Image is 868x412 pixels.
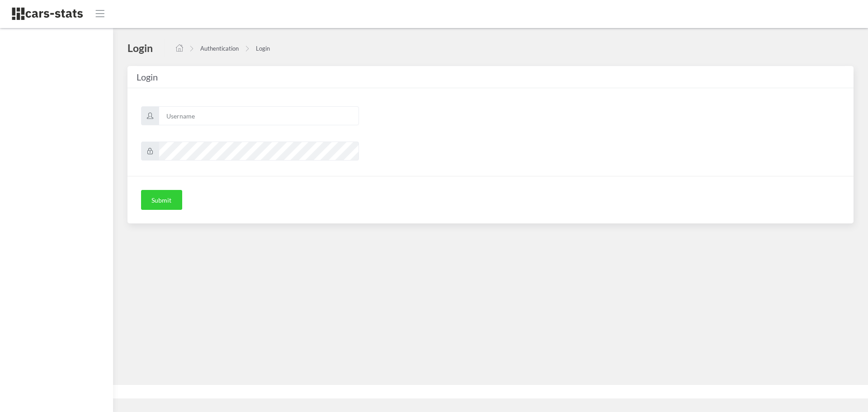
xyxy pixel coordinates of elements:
input: Username [159,106,359,125]
img: navbar brand [11,7,84,21]
span: Login [137,71,158,82]
a: Authentication [200,45,239,52]
h4: Login [127,41,153,55]
a: Login [256,45,270,52]
button: Submit [141,190,182,210]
